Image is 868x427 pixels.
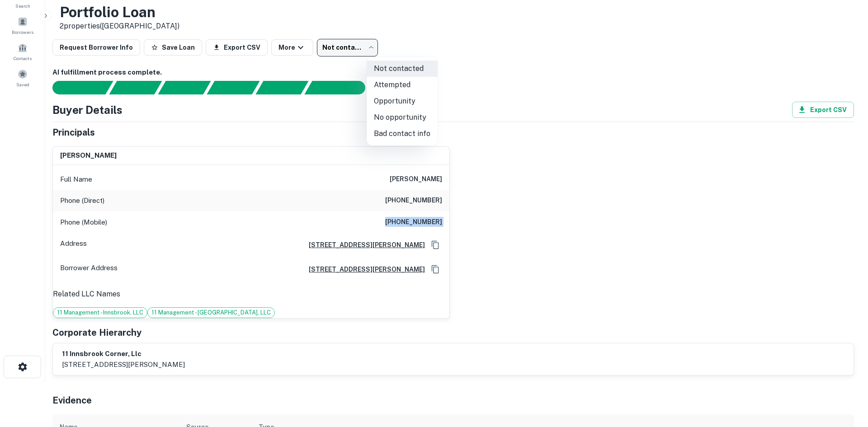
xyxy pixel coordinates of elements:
[367,77,438,93] li: Attempted
[823,355,868,398] iframe: Chat Widget
[367,126,438,142] li: Bad contact info
[367,109,438,126] li: No opportunity
[367,93,438,109] li: Opportunity
[367,61,438,77] li: Not contacted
